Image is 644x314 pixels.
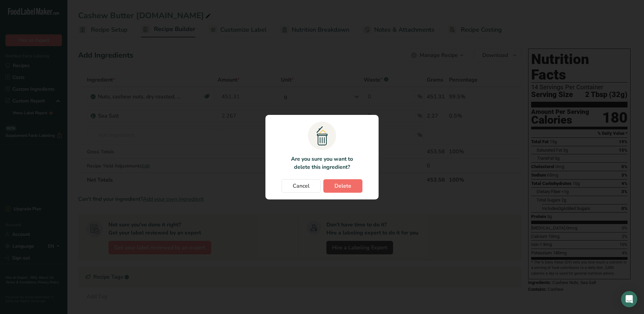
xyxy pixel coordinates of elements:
button: Cancel [282,179,321,193]
span: Cancel [293,182,310,190]
p: Are you sure you want to delete this ingredient? [287,155,357,171]
button: Delete [323,179,362,193]
div: Open Intercom Messenger [621,291,637,307]
span: Delete [334,182,351,190]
